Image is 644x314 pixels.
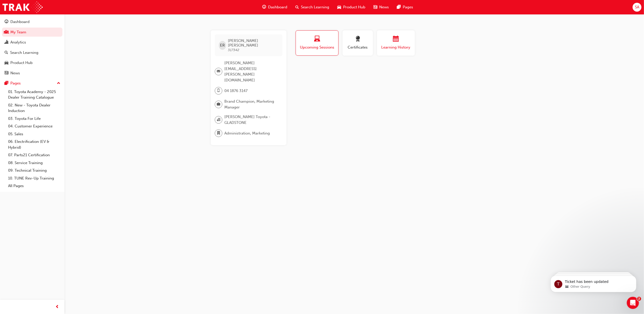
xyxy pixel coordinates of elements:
span: mobile-icon [217,87,220,94]
a: car-iconProduct Hub [333,2,369,12]
a: 08. Service Training [6,159,62,167]
a: 01. Toyota Academy - 2025 Dealer Training Catalogue [6,88,62,101]
iframe: Intercom notifications message [543,265,644,300]
a: pages-iconPages [393,2,417,12]
a: News [2,69,62,78]
span: up-icon [57,80,60,87]
button: Certificates [343,30,373,56]
span: guage-icon [262,4,266,10]
span: prev-icon [56,304,59,310]
button: DashboardMy TeamAnalyticsSearch LearningProduct HubNews [2,16,62,79]
a: 06. Electrification (EV & Hybrid) [6,138,62,151]
span: SA [635,4,639,10]
span: 04 1876 3147 [224,88,248,94]
span: news-icon [5,71,8,76]
span: Product Hub [343,4,365,10]
span: [PERSON_NAME] [PERSON_NAME] [228,38,278,48]
span: Learning History [381,44,411,50]
span: pages-icon [5,81,8,86]
a: 09. Technical Training [6,167,62,174]
div: Product Hub [10,60,33,66]
a: Dashboard [2,17,62,27]
a: guage-iconDashboard [258,2,291,12]
a: Product Hub [2,58,62,68]
span: chart-icon [5,40,8,45]
a: My Team [2,28,62,37]
span: email-icon [217,68,220,75]
a: 05. Sales [6,130,62,138]
span: calendar-icon [393,36,399,43]
button: Pages [2,79,62,88]
span: search-icon [295,4,299,10]
span: Upcoming Sessions [300,44,335,50]
span: organisation-icon [217,117,220,123]
span: 2 [637,297,641,301]
a: 03. Toyota For Life [6,115,62,123]
span: briefcase-icon [217,101,220,108]
span: Pages [403,4,413,10]
a: Search Learning [2,48,62,57]
iframe: Intercom live chat [627,297,639,309]
span: Search Learning [301,4,329,10]
span: search-icon [5,51,8,55]
span: car-icon [337,4,341,10]
button: Learning History [377,30,415,56]
span: award-icon [355,36,361,43]
span: news-icon [373,4,377,10]
span: Brand Champion, Marketing Manager [224,99,278,110]
span: department-icon [217,130,220,137]
span: ER [220,42,225,48]
div: News [10,70,20,76]
a: news-iconNews [369,2,393,12]
span: Administration, Marketing [224,130,270,136]
span: [PERSON_NAME] Toyota - GLADSTONE [224,114,278,125]
span: car-icon [5,61,8,65]
span: laptop-icon [314,36,320,43]
span: guage-icon [5,20,8,24]
a: 04. Customer Experience [6,122,62,130]
span: [PERSON_NAME][EMAIL_ADDRESS][PERSON_NAME][DOMAIN_NAME] [224,60,278,83]
a: All Pages [6,182,62,190]
span: pages-icon [397,4,401,10]
a: search-iconSearch Learning [291,2,333,12]
span: Dashboard [268,4,287,10]
a: 07. Parts21 Certification [6,151,62,159]
div: Search Learning [10,50,38,56]
button: Upcoming Sessions [296,30,339,56]
img: Trak [3,2,43,13]
span: people-icon [5,30,8,35]
div: Pages [10,80,21,86]
a: Analytics [2,38,62,47]
div: Analytics [10,39,26,45]
a: 02. New - Toyota Dealer Induction [6,101,62,115]
div: Dashboard [10,19,30,25]
button: SA [633,3,641,12]
span: News [379,4,389,10]
span: Certificates [346,44,369,50]
span: 317342 [228,48,240,52]
a: 10. TUNE Rev-Up Training [6,174,62,182]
